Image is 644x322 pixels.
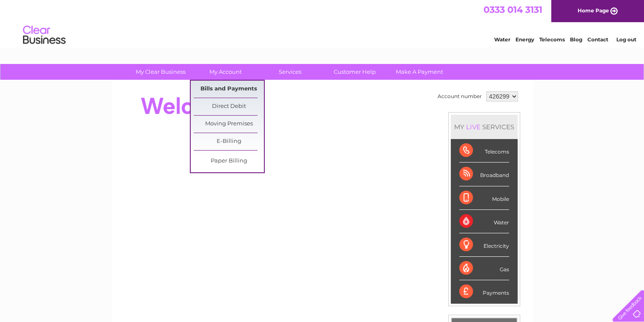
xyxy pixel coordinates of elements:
a: My Account [190,64,260,80]
a: Contact [587,36,608,43]
div: Gas [459,257,509,280]
div: Broadband [459,162,509,186]
a: E-Billing [194,133,264,150]
a: Make A Payment [384,64,455,80]
a: Log out [616,36,636,43]
a: Water [494,36,510,43]
a: Bills and Payments [194,81,264,98]
div: Clear Business is a trading name of Verastar Limited (registered in [GEOGRAPHIC_DATA] No. 3667643... [121,5,524,41]
img: logo.png [23,22,66,48]
a: 0333 014 3131 [484,4,542,15]
a: Moving Premises [194,116,264,133]
div: Mobile [459,186,509,210]
div: Water [459,210,509,233]
a: Customer Help [320,64,390,80]
div: Electricity [459,233,509,257]
a: Blog [570,36,582,43]
a: My Clear Business [126,64,196,80]
div: MY SERVICES [451,115,518,139]
a: Energy [515,36,534,43]
a: Paper Billing [194,153,264,170]
td: Account number [435,89,484,104]
a: Services [255,64,325,80]
a: Telecoms [539,36,565,43]
a: Direct Debit [194,98,264,115]
div: Telecoms [459,139,509,162]
div: LIVE [464,123,482,131]
div: Payments [459,280,509,303]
